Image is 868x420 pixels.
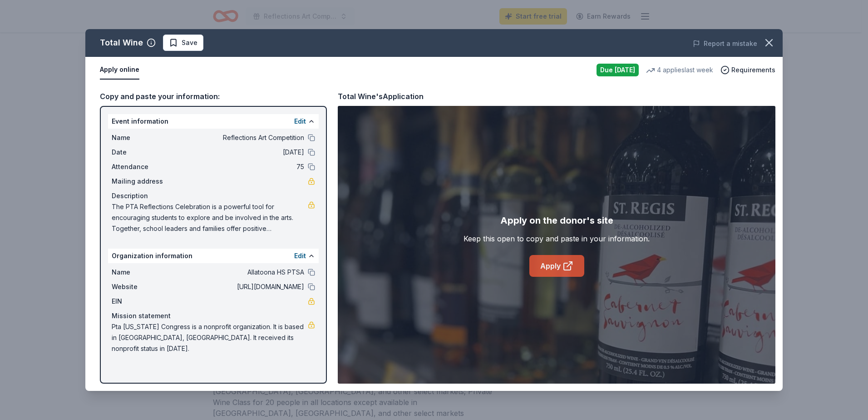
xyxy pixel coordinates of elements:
div: Mission statement [112,310,315,321]
span: Save [182,37,197,48]
span: The PTA Reflections Celebration is a powerful tool for encouraging students to explore and be inv... [112,201,308,234]
span: [DATE] [173,147,304,158]
div: Total Wine [100,35,143,50]
span: EIN [112,296,173,307]
div: 4 applies last week [646,65,713,75]
button: Requirements [720,65,775,75]
div: Copy and paste your information: [100,90,327,102]
button: Edit [294,116,306,127]
span: Website [112,281,173,292]
a: Apply [529,255,584,277]
div: Total Wine's Application [338,90,424,102]
button: Save [163,35,203,51]
div: Organization information [108,249,319,263]
div: Due [DATE] [597,64,639,76]
span: Date [112,147,173,158]
span: [URL][DOMAIN_NAME] [173,281,304,292]
span: Allatoona HS PTSA [173,267,304,278]
div: Event information [108,114,319,129]
div: Description [112,190,315,201]
button: Report a mistake [693,38,757,49]
button: Apply online [100,60,139,80]
span: Name [112,132,173,143]
button: Edit [294,250,306,261]
span: 75 [173,161,304,172]
div: Keep this open to copy and paste in your information. [464,233,650,244]
span: Reflections Art Competition [173,132,304,143]
div: Apply on the donor's site [500,213,613,228]
span: Pta [US_STATE] Congress is a nonprofit organization. It is based in [GEOGRAPHIC_DATA], [GEOGRAPHI... [112,321,308,354]
span: Name [112,267,173,278]
span: Requirements [731,65,775,75]
span: Mailing address [112,176,173,187]
span: Attendance [112,161,173,172]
